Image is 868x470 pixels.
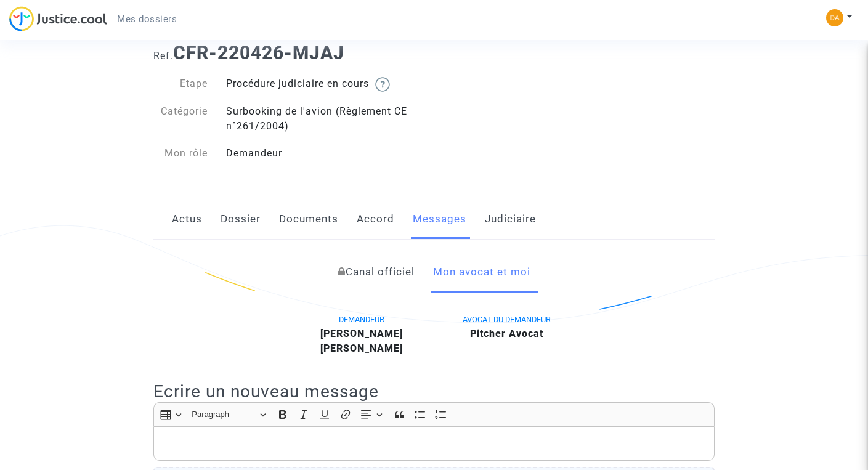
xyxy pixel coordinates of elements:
[221,199,261,240] a: Dossier
[217,146,434,161] div: Demandeur
[433,252,530,293] a: Mon avocat et moi
[279,199,338,240] a: Documents
[153,402,715,426] div: Editor toolbar
[173,42,344,63] b: CFR-220426-MJAJ
[153,381,715,402] h2: Ecrire un nouveau message
[339,315,384,324] span: DEMANDEUR
[107,10,187,28] a: Mes dossiers
[485,199,536,240] a: Judiciaire
[320,342,403,354] b: [PERSON_NAME]
[172,199,202,240] a: Actus
[144,76,217,92] div: Etape
[357,199,394,240] a: Accord
[320,328,403,339] b: [PERSON_NAME]
[192,407,256,422] span: Paragraph
[9,6,107,31] img: jc-logo.svg
[375,77,390,92] img: help.svg
[413,199,466,240] a: Messages
[117,14,177,25] span: Mes dossiers
[186,405,271,424] button: Paragraph
[153,50,173,62] span: Ref.
[144,104,217,134] div: Catégorie
[217,76,434,92] div: Procédure judiciaire en cours
[217,104,434,134] div: Surbooking de l'avion (Règlement CE n°261/2004)
[338,252,415,293] a: Canal officiel
[826,9,843,26] img: e065bc09a193734750840a79a4a688b0
[144,146,217,161] div: Mon rôle
[470,328,543,339] b: Pitcher Avocat
[153,426,715,461] div: Rich Text Editor, main
[463,315,551,324] span: AVOCAT DU DEMANDEUR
